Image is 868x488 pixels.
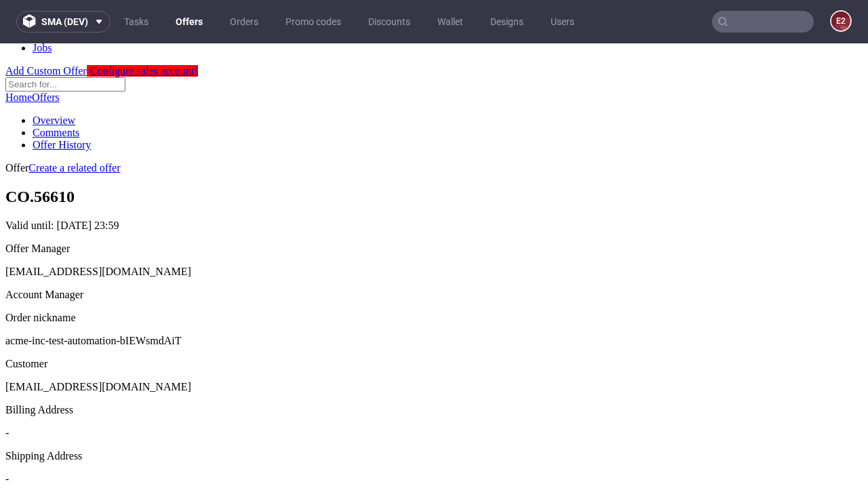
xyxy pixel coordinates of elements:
a: Add Custom Offer [5,22,87,33]
div: Customer [5,314,863,327]
a: Comments [33,83,79,95]
a: Users [542,11,583,33]
div: Shipping Address [5,407,863,419]
div: Account Manager [5,245,863,258]
a: Home [5,48,32,60]
a: Designs [482,11,532,33]
a: Offers [32,48,60,60]
div: Offer [5,119,863,131]
div: Offer Manager [5,199,863,211]
span: [EMAIL_ADDRESS][DOMAIN_NAME] [5,338,191,349]
a: Offers [167,11,211,33]
a: Tasks [116,11,157,33]
span: - [5,384,9,395]
input: Search for... [5,34,125,48]
p: Valid until: [5,176,863,188]
a: Promo codes [277,11,349,33]
a: Offer History [33,96,91,107]
a: Discounts [360,11,418,33]
time: [DATE] 23:59 [57,176,119,188]
div: Order nickname [5,268,863,281]
span: sma (dev) [41,17,88,26]
a: Overview [33,71,75,83]
div: [EMAIL_ADDRESS][DOMAIN_NAME] [5,222,863,235]
span: Configure sales account! [90,22,198,33]
a: Wallet [429,11,471,33]
h1: CO.56610 [5,144,863,163]
button: sma (dev) [16,11,111,33]
a: Configure sales account! [87,22,198,33]
p: acme-inc-test-automation-bIEWsmdAiT [5,291,863,304]
a: Orders [222,11,267,33]
figcaption: e2 [831,12,850,30]
span: - [5,430,9,441]
div: Billing Address [5,361,863,373]
a: Create a related offer [28,119,120,130]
